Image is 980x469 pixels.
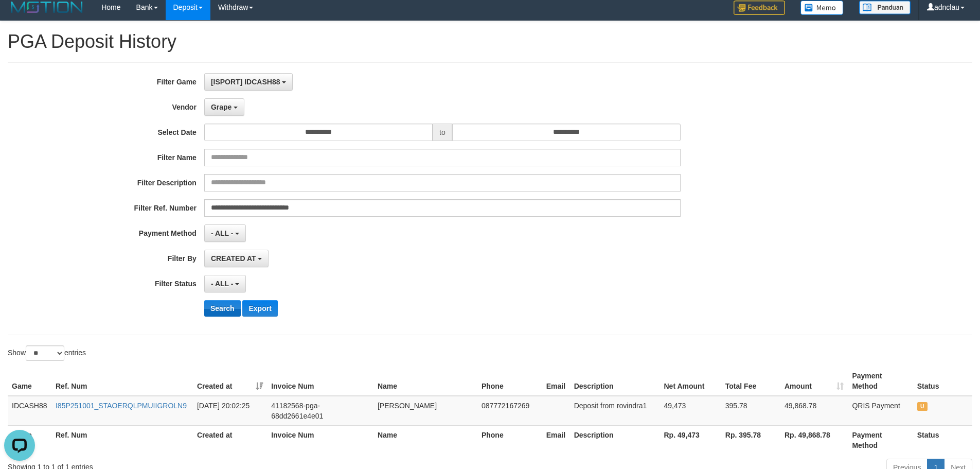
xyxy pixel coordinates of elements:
span: CREATED AT [211,254,256,263]
button: Search [204,300,241,317]
td: [DATE] 20:02:25 [193,396,267,426]
span: - ALL - [211,280,234,288]
button: CREATED AT [204,250,269,267]
td: IDCASH88 [8,396,51,426]
span: [ISPORT] IDCASH88 [211,78,280,86]
th: Net Amount [660,367,721,396]
th: Status [913,425,972,455]
td: 49,868.78 [780,396,848,426]
th: Amount: activate to sort column ascending [780,367,848,396]
span: to [433,124,452,141]
th: Ref. Num [51,367,193,396]
th: Name [373,425,477,455]
th: Payment Method [848,425,913,455]
button: - ALL - [204,224,246,242]
span: UNPAID [917,402,928,411]
th: Invoice Num [267,367,373,396]
td: QRIS Payment [848,396,913,426]
th: Rp. 49,473 [660,425,721,455]
img: Button%20Memo.svg [800,1,844,15]
th: Ref. Num [51,425,193,455]
th: Status [913,367,972,396]
button: - ALL - [204,275,246,292]
th: Created at: activate to sort column ascending [193,367,267,396]
th: Email [542,367,570,396]
td: 395.78 [721,396,780,426]
td: 087772167269 [477,396,542,426]
th: Phone [477,425,542,455]
img: Feedback.jpg [734,1,785,15]
h1: PGA Deposit History [8,31,972,52]
th: Created at [193,425,267,455]
span: Grape [211,103,231,111]
span: - ALL - [211,229,234,237]
a: I85P251001_STAOERQLPMUIIGROLN9 [56,402,187,410]
td: [PERSON_NAME] [373,396,477,426]
th: Email [542,425,570,455]
th: Payment Method [848,367,913,396]
img: panduan.png [859,1,911,14]
th: Description [570,367,660,396]
button: [ISPORT] IDCASH88 [204,73,293,91]
select: Showentries [26,345,64,361]
label: Show entries [8,345,86,361]
th: Description [570,425,660,455]
td: 49,473 [660,396,721,426]
th: Invoice Num [267,425,373,455]
th: Rp. 395.78 [721,425,780,455]
th: Phone [477,367,542,396]
th: Name [373,367,477,396]
td: Deposit from rovindra1 [570,396,660,426]
th: Game [8,367,51,396]
button: Open LiveChat chat widget [4,4,35,35]
td: 41182568-pga-68dd2661e4e01 [267,396,373,426]
th: Total Fee [721,367,780,396]
button: Export [242,300,277,317]
button: Grape [204,98,244,116]
th: Rp. 49,868.78 [780,425,848,455]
